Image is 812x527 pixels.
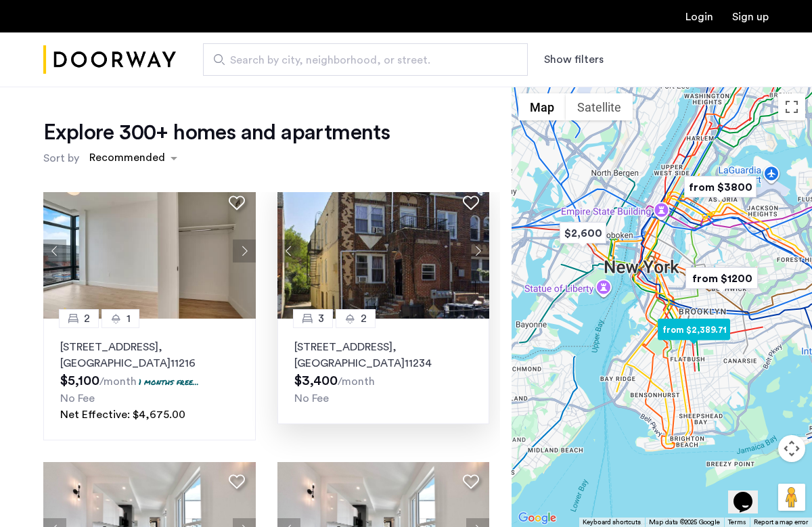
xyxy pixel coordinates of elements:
sub: /month [338,376,375,387]
p: [STREET_ADDRESS] 11216 [60,339,239,371]
button: Previous apartment [277,239,300,262]
button: Drag Pegman onto the map to open Street View [778,484,805,511]
div: from $2,389.71 [652,315,736,345]
div: Recommended [87,150,165,169]
img: 2016_638673975962267132.jpeg [43,183,256,319]
sub: /month [99,376,137,387]
p: [STREET_ADDRESS] 11234 [294,339,473,371]
span: 2 [361,311,367,327]
div: from $3800 [679,172,762,202]
a: Terms (opens in new tab) [728,518,746,527]
a: Login [685,12,713,22]
a: Registration [732,12,769,22]
a: 32[STREET_ADDRESS], [GEOGRAPHIC_DATA]11234No Fee [277,319,490,424]
button: Show or hide filters [544,51,604,68]
a: Open this area in Google Maps (opens a new window) [515,509,560,527]
p: 1 months free... [139,376,199,388]
span: $5,100 [60,374,99,388]
img: 2016_638484540295233130.jpeg [277,183,490,319]
img: Google [515,509,560,527]
a: Report a map error [754,518,808,527]
img: logo [43,35,176,85]
span: No Fee [294,393,329,404]
button: Show street map [518,93,566,120]
button: Toggle fullscreen view [778,93,805,120]
span: Search by city, neighborhood, or street. [230,52,490,68]
div: $2,600 [554,218,612,248]
button: Show satellite imagery [566,93,633,120]
button: Previous apartment [43,239,66,262]
ng-select: sort-apartment [83,146,184,170]
iframe: chat widget [728,473,771,513]
div: from $1200 [680,263,763,294]
button: Keyboard shortcuts [583,518,641,527]
button: Map camera controls [778,435,805,462]
button: Next apartment [233,239,256,262]
h1: Explore 300+ homes and apartments [43,119,390,146]
span: 2 [84,311,90,327]
span: 1 [127,311,131,327]
span: $3,400 [294,374,338,388]
button: Next apartment [466,239,489,262]
a: Cazamio Logo [43,35,176,85]
span: Net Effective: $4,675.00 [60,409,185,420]
label: Sort by [43,150,79,166]
input: Apartment Search [203,43,528,76]
span: No Fee [60,393,95,404]
span: Map data ©2025 Google [649,519,720,526]
span: 3 [318,311,324,327]
a: 21[STREET_ADDRESS], [GEOGRAPHIC_DATA]112161 months free...No FeeNet Effective: $4,675.00 [43,319,256,440]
